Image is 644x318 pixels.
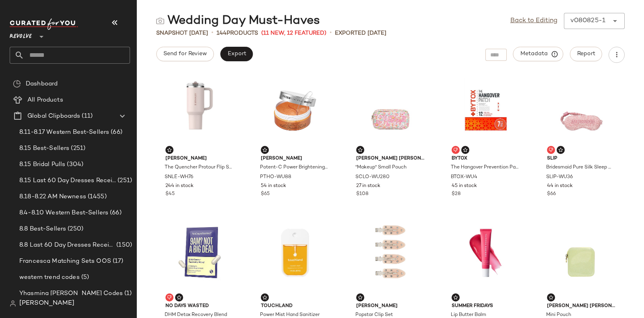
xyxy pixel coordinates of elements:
[19,208,108,218] span: 8.4-8.10 Western Best-Sellers
[19,257,111,266] span: Francesca Matching Sets OOS
[220,47,253,61] button: Export
[262,295,267,300] img: svg%3e
[453,295,458,300] img: svg%3e
[549,148,553,152] img: svg%3e
[26,79,58,89] span: Dashboard
[227,51,246,57] span: Export
[165,183,194,190] span: 244 in stock
[159,77,240,152] img: SNLE-WH76_V1.jpg
[123,289,132,298] span: (1)
[570,16,605,26] div: v080825-1
[165,164,233,171] span: The Quencher Protour Flip Straw Tumbler 40 Oz
[355,174,390,181] span: SCLO-WU280
[577,51,595,57] span: Report
[358,295,363,300] img: svg%3e
[570,47,602,61] button: Report
[19,144,69,153] span: 8.15 Best-Sellers
[546,174,573,181] span: SLIP-WU36
[111,257,124,266] span: (17)
[19,241,115,250] span: 8.8 Last 60 Day Dresses Receipts Best-Sellers
[19,128,109,137] span: 8.11-8.17 Western Best-Sellers
[165,191,175,198] span: $45
[330,28,332,38] span: •
[27,96,63,105] span: All Products
[254,224,336,299] img: TLAN-WU16_V1.jpg
[86,192,107,202] span: (1455)
[451,174,477,181] span: BTOX-WU4
[156,29,208,37] span: Snapshot [DATE]
[19,299,74,308] span: [PERSON_NAME]
[108,208,122,218] span: (66)
[167,148,172,152] img: svg%3e
[156,17,164,25] img: svg%3e
[167,295,172,300] img: svg%3e
[453,148,458,152] img: svg%3e
[452,183,477,190] span: 45 in stock
[211,28,213,38] span: •
[558,148,563,152] img: svg%3e
[10,300,16,307] img: svg%3e
[513,47,563,61] button: Metadata
[335,29,386,37] p: Exported [DATE]
[547,183,573,190] span: 44 in stock
[358,148,363,152] img: svg%3e
[10,19,78,30] img: cfy_white_logo.C9jOOHJF.svg
[66,224,83,234] span: (250)
[452,155,520,162] span: Bytox
[19,176,116,185] span: 8.15 Last 60 Day Dresses Receipt
[27,112,80,121] span: Global Clipboards
[445,77,526,152] img: BTOX-WU4_V1.jpg
[547,191,556,198] span: $66
[13,80,21,88] img: svg%3e
[177,295,182,300] img: svg%3e
[217,30,227,36] span: 144
[261,155,329,162] span: [PERSON_NAME]
[109,128,122,137] span: (66)
[19,192,86,202] span: 8.18-8.22 AM Newness
[10,27,32,42] span: Revolve
[541,224,622,299] img: SCLO-WU205_V1.jpg
[463,148,468,152] img: svg%3e
[350,77,431,152] img: SCLO-WU280_V1.jpg
[254,77,336,152] img: PTHO-WU88_V1.jpg
[546,164,615,171] span: Bridesmaid Pure Silk Sleep Mask Bri
[260,174,291,181] span: PTHO-WU88
[156,13,320,29] div: Wedding Day Must-Haves
[115,241,132,250] span: (150)
[19,160,65,169] span: 8.15 Bridal Pulls
[350,224,431,299] img: EJAY-WA184_V1.jpg
[547,303,615,310] span: [PERSON_NAME] [PERSON_NAME]
[451,164,519,171] span: The Hangover Prevention Patch 7 Pack
[452,191,460,198] span: $28
[261,29,326,37] span: (11 New, 12 Featured)
[19,273,80,282] span: western trend codes
[217,29,258,37] div: Products
[541,77,622,152] img: SLIP-WU36_V1.jpg
[355,164,407,171] span: "Makeup" Small Pouch
[165,155,234,162] span: [PERSON_NAME]
[69,144,85,153] span: (251)
[165,174,193,181] span: SNLE-WH76
[261,191,270,198] span: $65
[260,164,328,171] span: Potent-C Power Brightening Hydra-Gel Eye Patches
[261,303,329,310] span: touchland
[262,148,267,152] img: svg%3e
[356,183,380,190] span: 27 in stock
[356,303,425,310] span: [PERSON_NAME]
[156,47,214,61] button: Send for Review
[19,289,123,298] span: Yhasmina [PERSON_NAME] Codes
[80,112,93,121] span: (11)
[356,191,368,198] span: $108
[163,51,207,57] span: Send for Review
[65,160,83,169] span: (304)
[19,224,66,234] span: 8.8 Best-Sellers
[510,16,557,26] a: Back to Editing
[159,224,240,299] img: NODR-WU1_V1.jpg
[549,295,553,300] img: svg%3e
[116,176,132,185] span: (251)
[261,183,286,190] span: 54 in stock
[356,155,425,162] span: [PERSON_NAME] [PERSON_NAME]
[165,303,234,310] span: No Days Wasted
[520,50,557,58] span: Metadata
[452,303,520,310] span: Summer Fridays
